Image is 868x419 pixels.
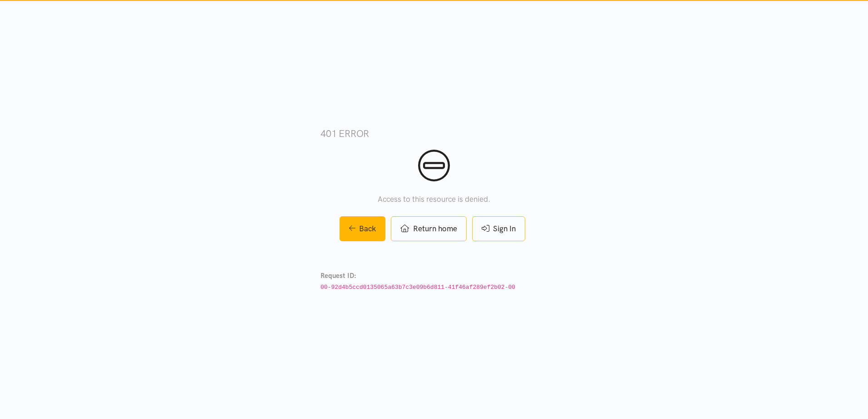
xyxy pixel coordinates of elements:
[321,193,547,205] p: Access to this resource is denied.
[321,272,356,280] strong: Request ID:
[321,284,515,291] code: 00-92d4b5ccd0135065a63b7c3e09b6d811-41f46af289ef2b02-00
[321,127,547,140] h3: 401 error
[391,216,466,241] a: Return home
[472,216,525,241] a: Sign In
[340,216,386,241] a: Back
